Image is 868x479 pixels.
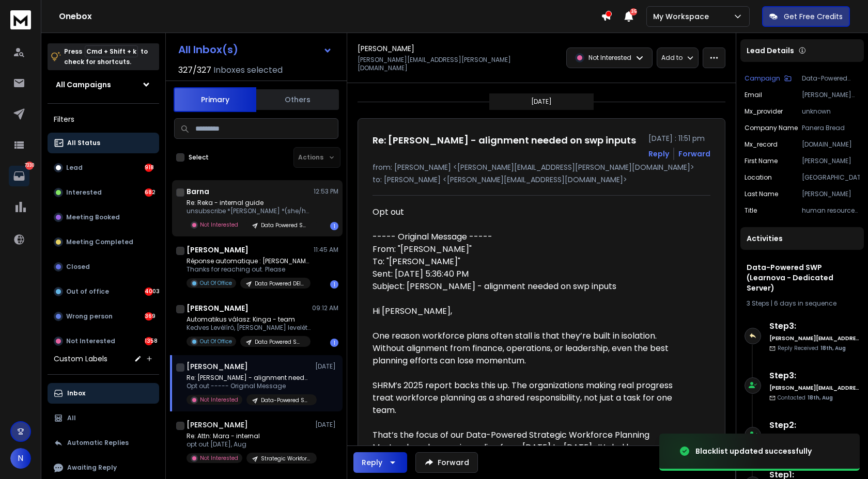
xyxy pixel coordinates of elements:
p: Not Interested [66,337,115,345]
div: 1 [330,339,338,347]
p: Reply Received [778,344,846,352]
p: Meeting Booked [66,213,120,221]
p: title [745,206,757,215]
span: 18th, Aug [820,344,846,352]
h6: Step 2 : [769,419,860,432]
p: Campaign [745,74,780,83]
h1: Barna [187,186,209,197]
p: Strategic Workforce Planning - Learnova [261,455,311,462]
h1: All Inbox(s) [178,44,238,55]
p: Wrong person [66,312,113,321]
p: Not Interested [200,454,238,462]
div: Activities [740,227,864,250]
div: 369 [145,312,153,321]
span: 6 days in sequence [774,299,836,308]
button: Closed [48,257,159,277]
p: Panera Bread [802,124,860,132]
p: location [745,173,772,182]
div: 682 [145,188,153,197]
p: Closed [66,263,90,271]
p: Company Name [745,124,798,132]
p: 09:12 AM [312,304,338,312]
h1: All Campaigns [56,79,111,90]
p: Awaiting Reply [67,464,117,472]
div: 1358 [145,337,153,345]
p: Data Powered DEI - Keynotive [255,280,304,288]
h1: [PERSON_NAME] [358,43,414,54]
p: Not Interested [200,396,238,404]
p: [DATE] [315,421,338,429]
button: Meeting Booked [48,207,159,228]
p: [PERSON_NAME][EMAIL_ADDRESS][PERSON_NAME][DOMAIN_NAME] [358,56,538,72]
button: Meeting Completed [48,232,159,252]
h6: [PERSON_NAME][EMAIL_ADDRESS][DOMAIN_NAME] [769,384,860,392]
h1: Data-Powered SWP (Learnova - Dedicated Server) [747,262,858,293]
p: Data-Powered SWP (Learnova - Dedicated Server) [261,396,311,404]
p: Out Of Office [200,279,232,287]
h1: Re: [PERSON_NAME] - alignment needed on swp inputs [373,133,636,148]
p: Lead Details [747,45,794,56]
div: Forward [678,149,710,159]
p: Interested [66,188,102,197]
p: [DATE] [315,362,338,371]
p: 12:53 PM [314,187,338,196]
p: Data Powered SWP - Keynotive [255,338,304,346]
p: from: [PERSON_NAME] <[PERSON_NAME][EMAIL_ADDRESS][PERSON_NAME][DOMAIN_NAME]> [373,162,710,172]
p: 11:45 AM [314,246,338,254]
p: Data-Powered SWP (Learnova - Dedicated Server) [802,74,860,83]
h1: [PERSON_NAME] [187,245,249,255]
button: All Inbox(s) [170,39,340,60]
p: Réponse automatique : [PERSON_NAME] [187,257,311,265]
p: [GEOGRAPHIC_DATA] [802,173,860,182]
h6: Step 3 : [769,320,860,332]
p: human resources manager [802,206,860,215]
p: Data Powered SWP - Keynotive [261,221,311,229]
button: Reply [648,149,669,159]
h1: Onebox [59,10,601,23]
div: 1 [330,280,338,289]
p: unknown [802,107,860,116]
h6: Step 3 : [769,370,860,382]
h3: Filters [48,112,159,126]
p: Lead [66,164,83,172]
p: to: [PERSON_NAME] <[PERSON_NAME][EMAIL_ADDRESS][DOMAIN_NAME]> [373,174,710,185]
p: Inbox [67,389,85,397]
div: Blacklist updated successfully [695,446,812,456]
p: Re: Reka - internal guide [187,199,311,207]
p: mx_provider [745,107,783,116]
span: 327 / 327 [178,64,211,76]
div: 1 [330,222,338,230]
span: 3 Steps [747,299,769,308]
div: 918 [145,164,153,172]
p: Press to check for shortcuts. [64,46,148,67]
p: Automatikus válasz: Kinga - team [187,315,311,324]
p: Thanks for reaching out. Please [187,265,311,274]
p: Not Interested [200,221,238,229]
button: Interested682 [48,182,159,203]
p: [DATE] [531,98,552,106]
p: [DATE] : 11:51 pm [648,133,710,143]
p: [PERSON_NAME][EMAIL_ADDRESS][PERSON_NAME][DOMAIN_NAME] [802,91,860,99]
button: All [48,408,159,428]
p: [PERSON_NAME] [802,157,860,165]
h3: Inboxes selected [213,64,283,76]
p: Get Free Credits [784,11,843,22]
button: Lead918 [48,157,159,178]
button: Primary [174,87,256,112]
button: All Campaigns [48,74,159,95]
p: Last Name [745,190,778,198]
button: N [10,448,31,469]
span: Cmd + Shift + k [85,45,138,57]
button: Reply [353,452,407,473]
p: opt out [DATE], Aug [187,440,311,449]
p: First Name [745,157,778,165]
h1: [PERSON_NAME] [187,361,248,372]
p: [PERSON_NAME] [802,190,860,198]
button: Out of office4003 [48,281,159,302]
div: Reply [362,457,382,468]
p: Meeting Completed [66,238,133,246]
p: unsubscribe *[PERSON_NAME] *(she/her) Employee [187,207,311,215]
p: Not Interested [588,54,631,62]
p: My Workspace [653,11,713,22]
